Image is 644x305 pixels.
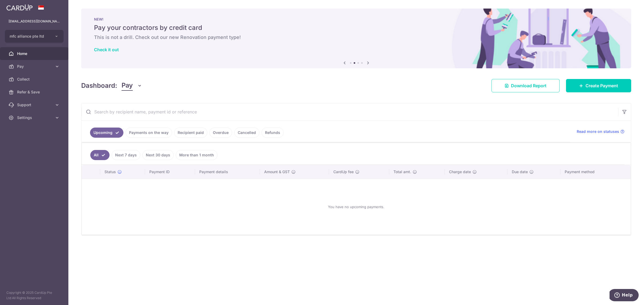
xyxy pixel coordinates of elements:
th: Payment ID [145,165,195,179]
h6: This is not a drill. Check out our new Renovation payment type! [94,34,618,41]
img: CardUp [6,4,33,11]
span: Download Report [511,82,547,89]
a: Upcoming [90,128,123,138]
input: Search by recipient name, payment id or reference [81,103,618,120]
a: Check it out [94,47,119,52]
span: Pay [122,81,133,91]
span: Refer & Save [17,89,52,95]
iframe: Opens a widget where you can find more information [610,289,639,302]
div: You have no upcoming payments. [88,183,624,230]
span: CardUp fee [333,169,354,175]
span: Create Payment [586,82,618,89]
span: Collect [17,77,52,82]
span: Read more on statuses [577,129,619,134]
a: Recipient paid [174,128,207,138]
img: Renovation banner [81,9,631,68]
span: Charge date [449,169,471,175]
span: Pay [17,64,52,69]
span: Settings [17,115,52,120]
span: Support [17,102,52,108]
a: Next 30 days [142,150,174,160]
span: Total amt. [393,169,411,175]
p: [EMAIL_ADDRESS][DOMAIN_NAME] [9,19,60,24]
span: Home [17,51,52,56]
a: All [90,150,110,160]
a: More than 1 month [176,150,217,160]
h5: Pay your contractors by credit card [94,23,618,32]
th: Payment method [560,165,631,179]
span: mfc alliance pte ltd [10,34,49,39]
a: Refunds [261,128,284,138]
a: Payments on the way [126,128,172,138]
a: Overdue [209,128,232,138]
a: Next 7 days [112,150,140,160]
a: Download Report [491,79,560,92]
button: mfc alliance pte ltd [5,30,64,43]
th: Payment details [195,165,260,179]
span: Due date [512,169,528,175]
span: Amount & GST [264,169,290,175]
span: Status [104,169,116,175]
a: Cancelled [234,128,259,138]
a: Create Payment [566,79,631,92]
a: Read more on statuses [577,129,625,134]
button: Pay [122,81,142,91]
p: NEW! [94,17,618,21]
h4: Dashboard: [81,81,117,90]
